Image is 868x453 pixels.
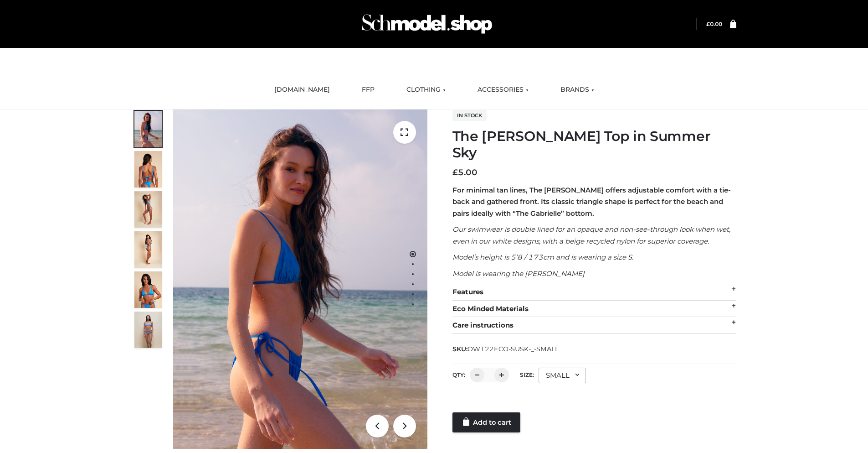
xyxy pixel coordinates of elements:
[452,317,736,334] div: Care instructions
[452,110,487,121] span: In stock
[706,21,722,27] a: £0.00
[452,128,736,161] h1: The [PERSON_NAME] Top in Summer Sky
[452,253,633,261] em: Model’s height is 5’8 / 173cm and is wearing a size S.
[134,111,162,147] img: 1.Alex-top_SS-1_4464b1e7-c2c9-4e4b-a62c-58381cd673c0-1.jpg
[134,312,162,348] img: SSVC.jpg
[520,371,534,378] label: Size:
[452,412,520,432] a: Add to cart
[134,231,162,268] img: 3.Alex-top_CN-1-1-2.jpg
[359,6,495,42] img: Schmodel Admin 964
[134,191,162,228] img: 4.Alex-top_CN-1-1-2.jpg
[267,80,337,100] a: [DOMAIN_NAME]
[355,80,381,100] a: FFP
[452,301,736,318] div: Eco Minded Materials
[706,21,722,27] bdi: 0.00
[452,284,736,301] div: Features
[452,186,731,218] strong: For minimal tan lines, The [PERSON_NAME] offers adjustable comfort with a tie-back and gathered f...
[400,80,452,100] a: CLOTHING
[554,80,601,100] a: BRANDS
[134,151,162,187] img: 5.Alex-top_CN-1-1_1-1.jpg
[452,225,730,245] em: Our swimwear is double lined for an opaque and non-see-through look when wet, even in our white d...
[452,167,458,177] span: £
[452,344,560,354] span: SKU:
[706,21,710,27] span: £
[452,371,465,378] label: QTY:
[539,368,586,383] div: SMALL
[467,345,559,353] span: OW122ECO-SUSK-_-SMALL
[452,269,585,278] em: Model is wearing the [PERSON_NAME]
[452,167,478,177] bdi: 5.00
[173,109,427,449] img: 1.Alex-top_SS-1_4464b1e7-c2c9-4e4b-a62c-58381cd673c0 (1)
[134,271,162,308] img: 2.Alex-top_CN-1-1-2.jpg
[471,80,535,100] a: ACCESSORIES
